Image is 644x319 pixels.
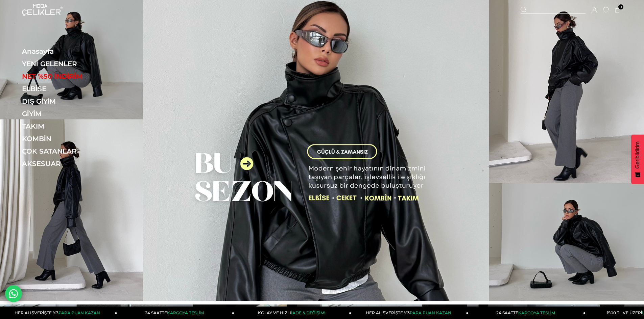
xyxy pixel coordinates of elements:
span: 0 [618,4,623,9]
a: GİYİM [22,110,115,118]
a: 0 [615,8,620,13]
span: PARA PUAN KAZAN [410,310,451,315]
span: KARGOYA TESLİM [518,310,555,315]
a: TAKIM [22,122,115,130]
a: KOMBİN [22,135,115,143]
a: NET %50 İNDİRİM [22,72,115,80]
a: YENİ GELENLER [22,60,115,68]
a: AKSESUAR [22,160,115,168]
button: Geribildirim - Show survey [631,135,644,184]
a: 24 SAATTEKARGOYA TESLİM [469,307,586,319]
span: KARGOYA TESLİM [167,310,204,315]
a: ÇOK SATANLAR [22,147,115,155]
img: logo [22,4,63,16]
span: PARA PUAN KAZAN [58,310,100,315]
a: Anasayfa [22,47,115,55]
span: Geribildirim [635,141,641,169]
a: DIŞ GİYİM [22,97,115,105]
a: ELBİSE [22,85,115,93]
a: KOLAY VE HIZLIİADE & DEĞİŞİM! [234,307,351,319]
a: 24 SAATTEKARGOYA TESLİM [117,307,234,319]
span: İADE & DEĞİŞİM! [291,310,325,315]
a: HER ALIŞVERİŞTE %3PARA PUAN KAZAN [351,307,468,319]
